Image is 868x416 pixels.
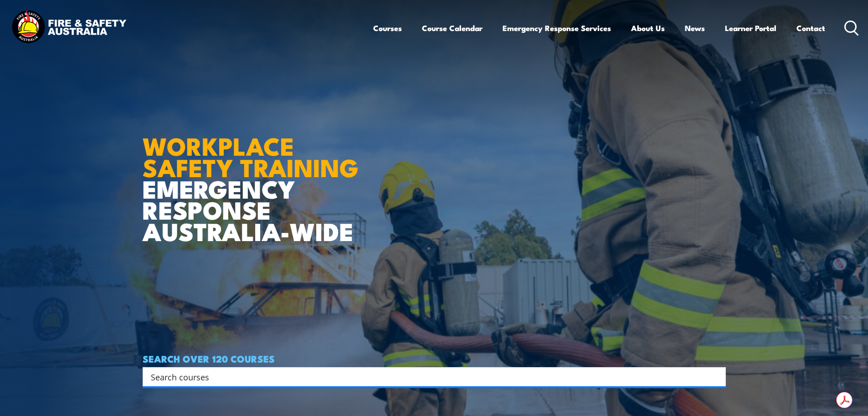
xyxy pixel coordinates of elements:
[143,112,365,242] h1: EMERGENCY RESPONSE AUSTRALIA-WIDE
[143,353,726,363] h4: SEARCH OVER 120 COURSES
[631,16,665,40] a: About Us
[373,16,402,40] a: Courses
[503,16,611,40] a: Emergency Response Services
[422,16,483,40] a: Course Calendar
[710,370,723,383] button: Search magnifier button
[153,370,708,383] form: Search form
[725,16,776,40] a: Learner Portal
[796,16,825,40] a: Contact
[143,126,359,185] strong: WORKPLACE SAFETY TRAINING
[685,16,705,40] a: News
[151,370,706,384] input: Search input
